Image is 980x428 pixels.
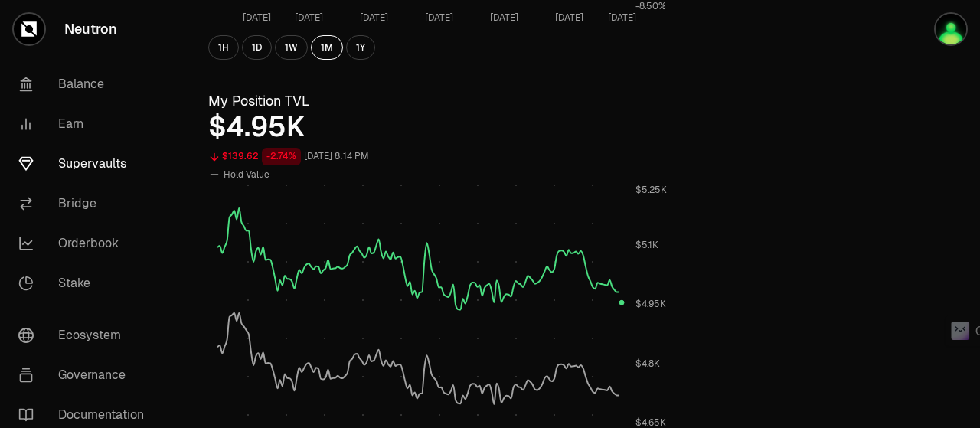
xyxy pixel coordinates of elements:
a: Earn [6,104,165,144]
span: Hold Value [224,168,269,181]
div: $139.62 [222,148,259,165]
tspan: [DATE] [490,11,518,24]
tspan: $4.95K [635,298,666,310]
tspan: [DATE] [608,11,636,24]
button: 1D [242,35,272,60]
a: Ecosystem [6,315,165,355]
button: 1Y [346,35,375,60]
img: Kycka wallet [936,14,966,44]
tspan: $4.8K [635,358,660,370]
tspan: [DATE] [295,11,323,24]
div: [DATE] 8:14 PM [304,148,369,165]
a: Balance [6,64,165,104]
h3: My Position TVL [208,90,668,112]
div: -2.74% [262,148,301,165]
tspan: [DATE] [425,11,453,24]
a: Supervaults [6,144,165,184]
button: 1H [208,35,239,60]
a: Bridge [6,184,165,224]
a: Governance [6,355,165,395]
tspan: [DATE] [243,11,271,24]
tspan: [DATE] [360,11,388,24]
a: Orderbook [6,224,165,263]
tspan: $5.25K [635,184,667,196]
a: Stake [6,263,165,303]
div: $4.95K [208,112,668,142]
button: 1W [275,35,308,60]
tspan: [DATE] [555,11,583,24]
button: 1M [311,35,343,60]
tspan: $5.1K [635,239,658,251]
